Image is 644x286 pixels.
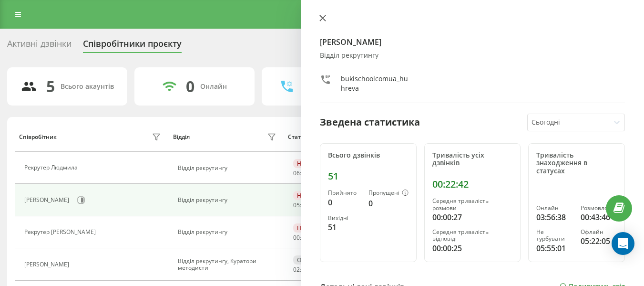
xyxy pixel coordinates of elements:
div: : : [293,202,316,209]
span: 05 [293,201,300,209]
div: Офлайн [293,255,324,265]
div: 03:56:38 [536,212,572,223]
div: : : [293,170,316,177]
div: Статус [288,134,307,140]
div: 0 [328,197,361,208]
div: : : [293,234,316,241]
div: Зведена статистика [320,115,420,129]
div: [PERSON_NAME] [24,197,72,203]
span: 06 [293,169,300,177]
div: Розмовляє [581,205,617,212]
div: Середня тривалість розмови [432,198,513,212]
div: Вихідні [328,215,361,222]
div: Тривалість знаходження в статусах [536,151,617,175]
div: 00:00:27 [432,212,513,223]
div: Онлайн [536,205,572,212]
div: Не турбувати [293,159,338,168]
div: [PERSON_NAME] [24,261,72,268]
div: 00:43:46 [581,212,617,223]
h4: [PERSON_NAME] [320,36,625,48]
div: Співробітник [19,134,57,140]
div: Відділ рекрутингу [178,165,278,171]
div: Співробітники проєкту [83,39,182,53]
div: Всього дзвінків [328,151,409,159]
div: Open Intercom Messenger [612,232,634,255]
div: 05:22:05 [581,235,617,247]
div: bukischoolcomua_huhreva [341,74,409,93]
div: Онлайн [200,83,227,91]
div: Не турбувати [536,229,572,243]
div: Відділ рекрутингу [178,229,278,235]
div: 05:55:01 [536,243,572,254]
div: 00:22:42 [432,179,513,190]
div: : : [293,266,316,273]
div: Середня тривалість відповіді [432,229,513,243]
div: 0 [368,198,409,209]
div: 51 [328,222,361,233]
div: Не турбувати [293,191,338,200]
div: Офлайн [581,229,617,235]
div: Пропущені [368,190,409,197]
div: Тривалість усіх дзвінків [432,151,513,168]
div: 0 [186,77,194,95]
div: Відділ рекрутингу, Куратори методисти [178,258,278,272]
div: 00:00:25 [432,243,513,254]
div: Рекрутер Людмила [24,164,80,171]
div: Рекрутер [PERSON_NAME] [24,229,98,235]
div: Не турбувати [293,223,338,233]
div: Відділ рекрутингу [178,197,278,203]
div: Всього акаунтів [61,83,114,91]
div: Відділ рекрутингу [320,52,625,60]
div: 5 [46,77,55,95]
span: 02 [293,265,300,274]
span: 00 [293,233,300,242]
div: Прийнято [328,190,361,196]
div: Активні дзвінки [7,39,72,53]
div: Відділ [173,134,190,140]
div: 51 [328,170,409,182]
